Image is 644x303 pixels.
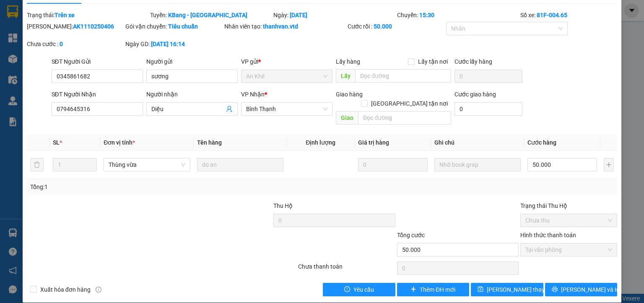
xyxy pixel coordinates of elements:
[306,139,335,146] span: Định lượng
[273,10,396,20] div: Ngày:
[355,69,451,83] input: Dọc đường
[246,70,327,83] span: An Khê
[168,12,247,18] b: KBang - [GEOGRAPHIC_DATA]
[55,12,75,18] b: Trên xe
[60,41,63,47] b: 0
[96,287,101,293] span: info-circle
[336,69,355,83] span: Lấy
[358,111,451,124] input: Dọc đường
[26,10,149,20] div: Trạng thái:
[197,158,283,171] input: VD: Bàn, Ghế
[344,286,350,293] span: exclamation-circle
[537,12,567,18] b: 81F-004.65
[478,286,483,293] span: save
[454,70,522,83] input: Cước lấy hàng
[290,12,307,18] b: [DATE]
[525,243,612,256] span: Tại văn phòng
[520,232,576,238] label: Hình thức thanh toán
[73,23,114,30] b: AK1110250406
[358,158,428,171] input: 0
[396,10,519,20] div: Chuyến:
[53,139,60,146] span: SL
[109,158,185,171] span: Thùng vừa
[323,283,395,296] button: exclamation-circleYêu cầu
[353,285,374,294] span: Yêu cầu
[27,22,124,31] div: [PERSON_NAME]:
[487,285,554,294] span: [PERSON_NAME] thay đổi
[27,39,124,49] div: Chưa cước :
[336,58,360,65] span: Lấy hàng
[37,285,94,294] span: Xuất hóa đơn hàng
[30,182,249,192] div: Tổng: 1
[454,91,496,98] label: Cước giao hàng
[125,22,222,31] div: Gói vận chuyển:
[336,111,358,124] span: Giao
[224,22,346,31] div: Nhân viên tạo:
[146,57,238,66] div: Người gửi
[374,23,392,30] b: 50.000
[368,99,451,108] span: [GEOGRAPHIC_DATA] tận nơi
[358,139,389,146] span: Giá trị hàng
[415,57,451,66] span: Lấy tận nơi
[454,102,522,116] input: Cước giao hàng
[336,91,363,98] span: Giao hàng
[149,10,273,20] div: Tuyến:
[241,91,265,98] span: VP Nhận
[604,158,614,171] button: plus
[348,22,444,31] div: Cước rồi :
[52,57,143,66] div: SĐT Người Gửi
[146,90,238,99] div: Người nhận
[125,39,222,49] div: Ngày GD:
[263,23,298,30] b: thanhvan.vtd
[104,139,135,146] span: Đơn vị tính
[561,285,620,294] span: [PERSON_NAME] và In
[525,214,612,227] span: Chưa thu
[419,12,434,18] b: 15:30
[246,103,327,115] span: Bình Thạnh
[397,232,425,238] span: Tổng cước
[241,57,332,66] div: VP gửi
[552,286,558,293] span: printer
[197,139,222,146] span: Tên hàng
[410,286,416,293] span: plus
[527,139,556,146] span: Cước hàng
[519,10,618,20] div: Số xe:
[420,285,455,294] span: Thêm ĐH mới
[226,106,233,112] span: user-add
[52,90,143,99] div: SĐT Người Nhận
[397,283,470,296] button: plusThêm ĐH mới
[454,58,492,65] label: Cước lấy hàng
[434,158,521,171] input: Ghi Chú
[471,283,543,296] button: save[PERSON_NAME] thay đổi
[168,23,198,30] b: Tiêu chuẩn
[545,283,618,296] button: printer[PERSON_NAME] và In
[431,135,524,151] th: Ghi chú
[151,41,185,47] b: [DATE] 16:14
[297,262,396,277] div: Chưa thanh toán
[30,158,44,171] button: delete
[520,201,617,210] div: Trạng thái Thu Hộ
[273,202,293,209] span: Thu Hộ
